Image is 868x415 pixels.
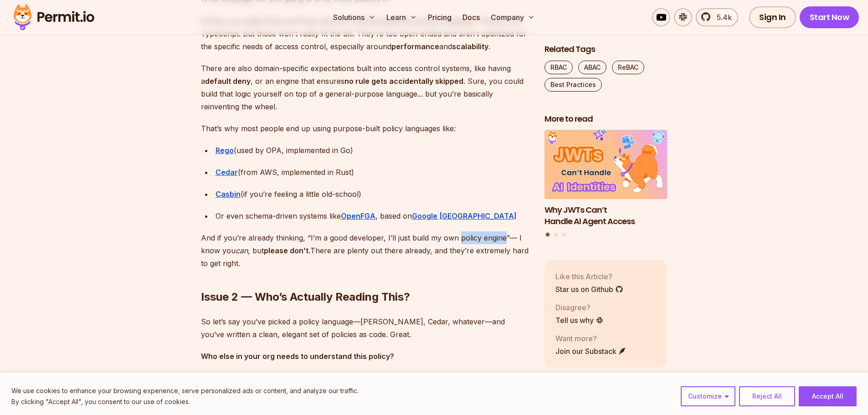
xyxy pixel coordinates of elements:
a: Docs [459,8,483,26]
p: That’s why most people end up using purpose-built policy languages like: [201,122,530,135]
div: (used by OPA, implemented in Go) [216,144,530,157]
button: Reject All [739,386,795,406]
p: Like this Article? [555,271,623,282]
strong: no rule gets accidentally skipped [344,77,463,86]
div: (if you’re feeling a little old-school) [216,188,530,200]
img: Why JWTs Can’t Handle AI Agent Access [544,130,668,200]
a: Start Now [800,6,859,28]
strong: scalability [452,42,488,51]
div: Or even schema-driven systems like , based on [216,210,530,222]
a: Google [GEOGRAPHIC_DATA] [412,211,517,220]
p: There are also domain-specific expectations built into access control systems, like having a , or... [201,62,530,113]
div: Posts [544,130,668,238]
p: Want more? [555,333,627,344]
a: ABAC [578,61,606,74]
em: can [236,246,248,255]
a: Cedar [216,168,238,177]
a: Star us on Github [555,284,623,295]
a: Rego [216,146,234,155]
span: 5.4k [711,12,732,23]
li: 1 of 3 [544,130,668,227]
a: ReBAC [612,61,644,74]
a: Join our Substack [555,346,627,357]
button: Customize [681,386,735,406]
div: (from AWS, implemented in Rust) [216,166,530,179]
p: We use cookies to enhance your browsing experience, serve personalized ads or content, and analyz... [11,385,359,396]
button: Solutions [329,8,379,26]
a: Tell us why [555,315,604,326]
h2: More to read [544,113,668,125]
a: Pricing [424,8,455,26]
button: Go to slide 2 [554,233,558,237]
button: Learn [383,8,421,26]
p: So let’s say you’ve picked a policy language—[PERSON_NAME], Cedar, whatever—and you’ve written a ... [201,315,530,341]
a: 5.4k [696,8,738,26]
h2: Related Tags [544,44,668,55]
strong: default deny [205,77,251,86]
p: Because . Access policies touch — so the list of people who need to understand, review, or contri... [201,372,530,397]
img: Permit logo [9,2,98,33]
strong: Who else in your org needs to understand this policy? [201,352,394,361]
button: Go to slide 1 [546,233,550,237]
a: OpenFGA [341,211,375,220]
p: By clicking "Accept All", you consent to our use of cookies. [11,396,359,407]
a: RBAC [544,61,573,74]
p: And if you’re already thinking, “I’m a good developer, I’ll just build my own policy engine”— I k... [201,231,530,270]
a: Sign In [749,6,796,28]
p: Disagree? [555,302,604,313]
strong: please don’t. [264,246,310,255]
a: Why JWTs Can’t Handle AI Agent AccessWhy JWTs Can’t Handle AI Agent Access [544,130,668,227]
button: Go to slide 3 [562,233,565,237]
button: Company [487,8,539,26]
button: Accept All [799,386,857,406]
h2: Issue 2 — Who’s Actually Reading This? [201,253,530,304]
a: Casbin [216,190,241,199]
a: Best Practices [544,78,602,92]
strong: performance [391,42,439,51]
h3: Why JWTs Can’t Handle AI Agent Access [544,205,668,227]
